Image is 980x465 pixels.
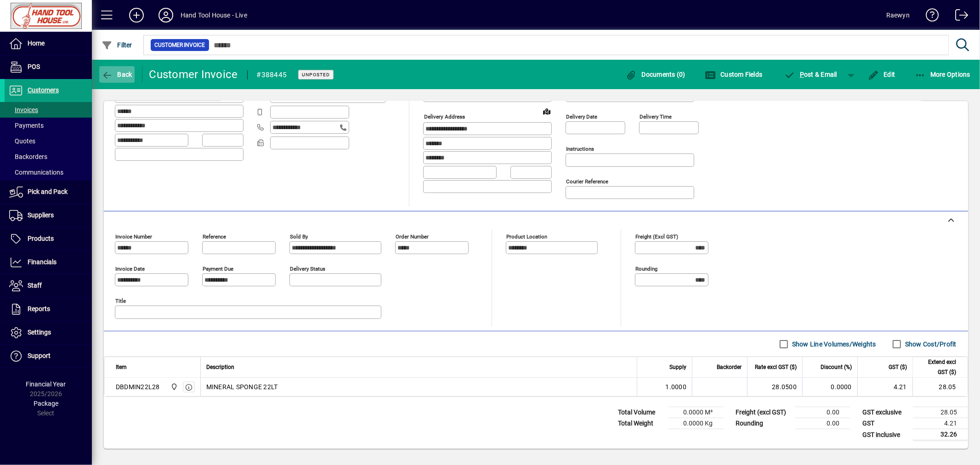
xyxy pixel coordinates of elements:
[34,400,58,407] span: Package
[755,362,797,372] span: Rate excl GST ($)
[9,153,47,160] span: Backorders
[116,382,160,391] div: DBDMIN22L28
[5,118,92,133] a: Payments
[5,274,92,297] a: Staff
[795,418,850,429] td: 0.00
[28,86,59,94] span: Customers
[9,137,35,145] span: Quotes
[115,298,126,304] mat-label: Title
[9,106,38,113] span: Invoices
[5,133,92,149] a: Quotes
[257,68,287,82] div: #388445
[115,266,145,272] mat-label: Invoice date
[640,113,672,120] mat-label: Delivery time
[5,181,92,204] a: Pick and Pack
[717,362,742,372] span: Backorder
[28,211,54,219] span: Suppliers
[116,362,127,372] span: Item
[102,71,132,78] span: Back
[5,102,92,118] a: Invoices
[913,418,968,429] td: 4.21
[5,298,92,321] a: Reports
[919,2,939,32] a: Knowledge Base
[635,266,657,272] mat-label: Rounding
[915,71,971,78] span: More Options
[102,41,132,49] span: Filter
[731,418,795,429] td: Rounding
[539,104,554,119] a: View on map
[623,66,688,83] button: Documents (0)
[913,429,968,441] td: 32.26
[26,380,66,388] span: Financial Year
[5,321,92,344] a: Settings
[5,204,92,227] a: Suppliers
[912,66,973,83] button: More Options
[151,7,181,23] button: Profile
[913,407,968,418] td: 28.05
[613,407,668,418] td: Total Volume
[858,407,913,418] td: GST exclusive
[626,71,685,78] span: Documents (0)
[795,407,850,418] td: 0.00
[800,71,804,78] span: P
[28,188,68,195] span: Pick and Pack
[858,429,913,441] td: GST inclusive
[28,40,45,47] span: Home
[669,362,686,372] span: Supply
[28,329,51,336] span: Settings
[866,66,898,83] button: Edit
[566,113,597,120] mat-label: Delivery date
[5,251,92,274] a: Financials
[203,233,226,240] mat-label: Reference
[868,71,895,78] span: Edit
[566,146,594,152] mat-label: Instructions
[5,227,92,250] a: Products
[28,235,54,242] span: Products
[5,56,92,79] a: POS
[302,72,330,78] span: Unposted
[821,362,852,372] span: Discount (%)
[5,32,92,55] a: Home
[28,282,42,289] span: Staff
[168,382,179,392] span: Frankton
[5,345,92,368] a: Support
[802,378,857,396] td: 0.0000
[206,362,234,372] span: Description
[613,418,668,429] td: Total Weight
[506,233,547,240] mat-label: Product location
[731,407,795,418] td: Freight (excl GST)
[948,2,969,32] a: Logout
[857,378,912,396] td: 4.21
[290,233,308,240] mat-label: Sold by
[784,71,838,78] span: ost & Email
[28,258,57,266] span: Financials
[28,305,50,312] span: Reports
[181,8,247,23] div: Hand Tool House - Live
[705,71,763,78] span: Custom Fields
[566,178,608,185] mat-label: Courier Reference
[668,407,724,418] td: 0.0000 M³
[28,63,40,70] span: POS
[115,233,152,240] mat-label: Invoice number
[28,352,51,359] span: Support
[92,66,142,83] app-page-header-button: Back
[5,149,92,164] a: Backorders
[889,362,907,372] span: GST ($)
[154,40,205,50] span: Customer Invoice
[9,169,63,176] span: Communications
[702,66,765,83] button: Custom Fields
[666,382,687,391] span: 1.0000
[206,382,278,391] span: MINERAL SPONGE 22LT
[790,340,876,349] label: Show Line Volumes/Weights
[918,357,956,377] span: Extend excl GST ($)
[753,382,797,391] div: 28.0500
[780,66,842,83] button: Post & Email
[149,67,238,82] div: Customer Invoice
[99,66,135,83] button: Back
[396,233,429,240] mat-label: Order number
[203,266,233,272] mat-label: Payment due
[912,378,968,396] td: 28.05
[635,233,678,240] mat-label: Freight (excl GST)
[290,266,325,272] mat-label: Delivery status
[668,418,724,429] td: 0.0000 Kg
